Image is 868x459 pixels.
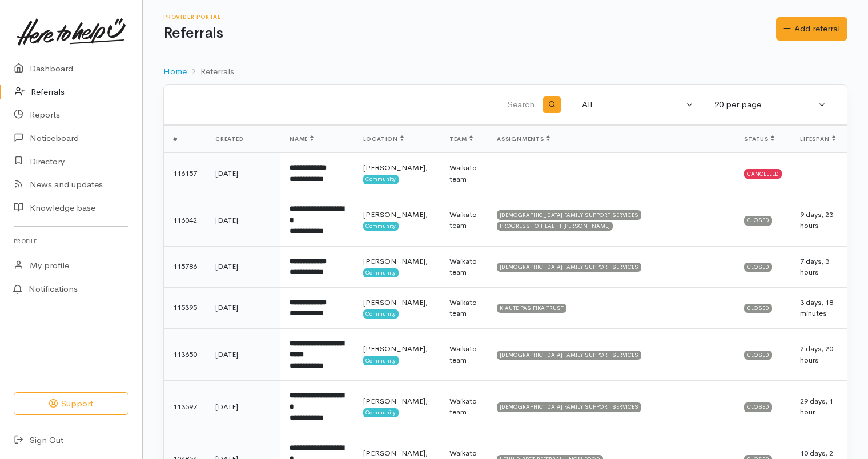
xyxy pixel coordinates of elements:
[744,169,782,178] div: Cancelled
[497,222,613,231] div: PROGRESS TO HEALTH [PERSON_NAME]
[449,162,479,184] div: Waikato team
[497,351,641,360] div: [DEMOGRAPHIC_DATA] FAMILY SUPPORT SERVICES
[800,256,829,277] span: 7 days, 3 hours
[791,153,847,194] td: —
[449,256,479,278] div: Waikato team
[178,91,537,119] input: Search
[164,246,206,287] td: 115786
[163,14,776,20] h6: Provider Portal
[800,344,833,365] span: 2 days, 20 hours
[449,135,473,143] span: Team
[575,94,701,116] button: All
[497,402,641,412] div: [DEMOGRAPHIC_DATA] FAMILY SUPPORT SERVICES
[800,210,833,231] span: 9 days, 23 hours
[449,343,479,365] div: Waikato team
[497,135,550,143] span: Assignments
[363,448,428,458] span: [PERSON_NAME],
[164,328,206,381] td: 113650
[363,210,428,219] span: [PERSON_NAME],
[163,65,187,78] a: Home
[449,396,479,418] div: Waikato team
[363,163,428,172] span: [PERSON_NAME],
[363,135,404,143] span: Location
[215,168,238,178] time: [DATE]
[215,303,238,312] time: [DATE]
[187,65,234,78] li: Referrals
[582,98,684,111] div: All
[363,256,428,266] span: [PERSON_NAME],
[363,396,428,406] span: [PERSON_NAME],
[164,381,206,433] td: 113597
[363,408,399,417] span: Community
[744,263,772,272] div: Closed
[800,396,833,417] span: 29 days, 1 hour
[497,263,641,272] div: [DEMOGRAPHIC_DATA] FAMILY SUPPORT SERVICES
[497,304,566,313] div: K'AUTE PASIFIKA TRUST
[164,153,206,194] td: 116157
[14,233,128,249] h6: Profile
[215,215,238,225] time: [DATE]
[363,175,399,184] span: Community
[363,309,399,319] span: Community
[164,287,206,328] td: 115395
[744,351,772,360] div: Closed
[163,25,776,42] h1: Referrals
[363,356,399,365] span: Community
[206,126,280,153] th: Created
[164,126,206,153] th: #
[14,392,128,416] button: Support
[163,58,847,85] nav: breadcrumb
[800,135,835,143] span: Lifespan
[215,349,238,359] time: [DATE]
[497,210,641,219] div: [DEMOGRAPHIC_DATA] FAMILY SUPPORT SERVICES
[215,402,238,412] time: [DATE]
[708,94,833,116] button: 20 per page
[744,402,772,412] div: Closed
[449,297,479,319] div: Waikato team
[363,268,399,277] span: Community
[449,209,479,231] div: Waikato team
[714,98,816,111] div: 20 per page
[744,216,772,225] div: Closed
[164,194,206,247] td: 116042
[363,297,428,307] span: [PERSON_NAME],
[363,344,428,353] span: [PERSON_NAME],
[744,135,774,143] span: Status
[363,222,399,231] span: Community
[290,135,314,143] span: Name
[776,17,847,41] a: Add referral
[800,297,833,319] span: 3 days, 18 minutes
[744,304,772,313] div: Closed
[215,261,238,271] time: [DATE]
